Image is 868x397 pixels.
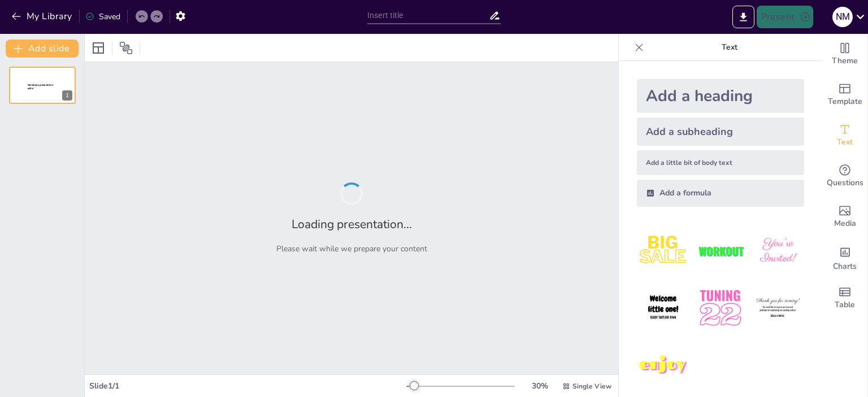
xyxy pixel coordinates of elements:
span: Theme [832,55,858,67]
img: 4.jpeg [637,282,689,334]
p: Text [648,34,811,61]
div: Change the overall theme [822,34,867,75]
div: Add text boxes [822,115,867,156]
button: N M [832,6,853,28]
span: Media [834,217,856,230]
div: Add a subheading [637,117,804,146]
span: Text [837,136,853,149]
button: Present [757,6,813,28]
span: Template [828,95,862,108]
img: 1.jpeg [637,225,689,277]
div: 1 [9,67,76,104]
img: 6.jpeg [752,282,804,334]
button: Export to PowerPoint [732,6,754,28]
img: 2.jpeg [694,225,747,277]
div: Slide 1 / 1 [89,381,406,391]
div: Layout [89,39,107,57]
img: 5.jpeg [694,282,747,334]
div: 1 [62,90,72,101]
span: Sendsteps presentation editor [28,84,53,90]
div: Add a little bit of body text [637,150,804,175]
span: Charts [833,260,857,273]
span: Questions [827,177,863,189]
div: Add ready made slides [822,75,867,115]
span: Position [119,41,133,55]
div: 30 % [526,381,553,391]
button: Add slide [6,40,79,58]
div: Add images, graphics, shapes or video [822,197,867,237]
p: Please wait while we prepare your content [276,243,427,254]
img: 7.jpeg [637,339,689,392]
div: Add charts and graphs [822,237,867,278]
input: Insert title [367,7,489,24]
div: N M [832,7,853,27]
span: Table [835,299,855,311]
div: Get real-time input from your audience [822,156,867,197]
h2: Loading presentation... [292,216,412,232]
img: 3.jpeg [752,225,804,277]
div: Add a formula [637,180,804,207]
span: Single View [572,382,611,391]
div: Add a heading [637,79,804,113]
div: Add a table [822,278,867,319]
div: Saved [85,11,120,22]
button: My Library [8,7,77,25]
